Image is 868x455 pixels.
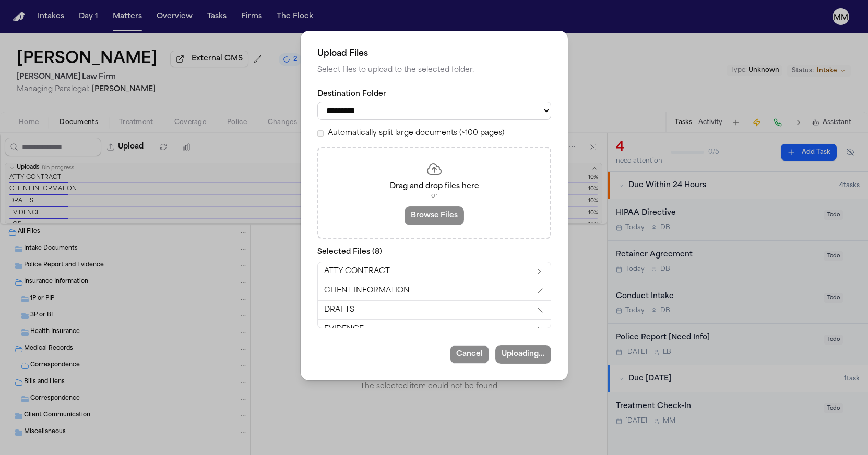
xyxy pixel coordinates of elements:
[536,306,544,314] button: Remove DRAFTS
[317,247,551,257] p: Selected Files ( 8 )
[405,206,464,225] button: Browse Files
[324,305,354,315] span: DRAFTS
[495,345,551,364] button: Uploading...
[324,324,364,335] span: EVIDENCE
[536,287,544,295] button: Remove CLIENT INFORMATION
[324,286,410,296] span: CLIENT INFORMATION
[317,64,551,77] p: Select files to upload to the selected folder.
[324,266,390,277] span: ATTY CONTRACT
[331,192,538,200] p: or
[317,89,551,100] label: Destination Folder
[450,345,489,364] button: Cancel
[328,128,504,139] label: Automatically split large documents (>100 pages)
[536,267,544,276] button: Remove ATTY CONTRACT
[317,47,551,60] h2: Upload Files
[536,325,544,334] button: Remove EVIDENCE
[331,181,538,192] p: Drag and drop files here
